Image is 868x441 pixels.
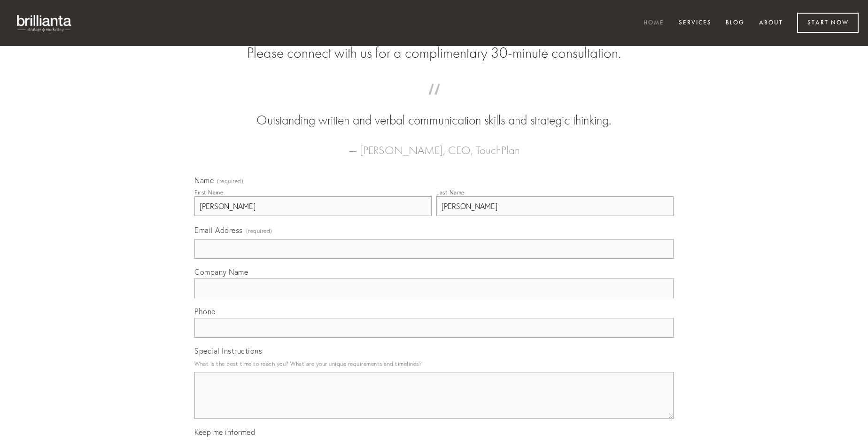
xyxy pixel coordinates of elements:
[637,15,670,31] a: Home
[194,307,216,316] span: Phone
[194,427,255,437] span: Keep me informed
[194,44,674,62] h2: Please connect with us for a complimentary 30-minute consultation.
[209,93,659,130] blockquote: Outstanding written and verbal communication skills and strategic thinking.
[194,346,262,356] span: Special Instructions
[209,130,659,160] figcaption: — [PERSON_NAME], CEO, TouchPlan
[720,15,751,31] a: Blog
[673,15,718,31] a: Services
[9,9,80,37] img: brillianta - research, strategy, marketing
[194,189,223,196] div: First Name
[194,267,248,277] span: Company Name
[753,15,789,31] a: About
[436,189,465,196] div: Last Name
[217,178,243,184] span: (required)
[194,357,674,370] p: What is the best time to reach you? What are your unique requirements and timelines?
[194,176,214,185] span: Name
[797,13,859,33] a: Start Now
[246,224,272,237] span: (required)
[209,93,659,111] span: “
[194,225,243,235] span: Email Address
